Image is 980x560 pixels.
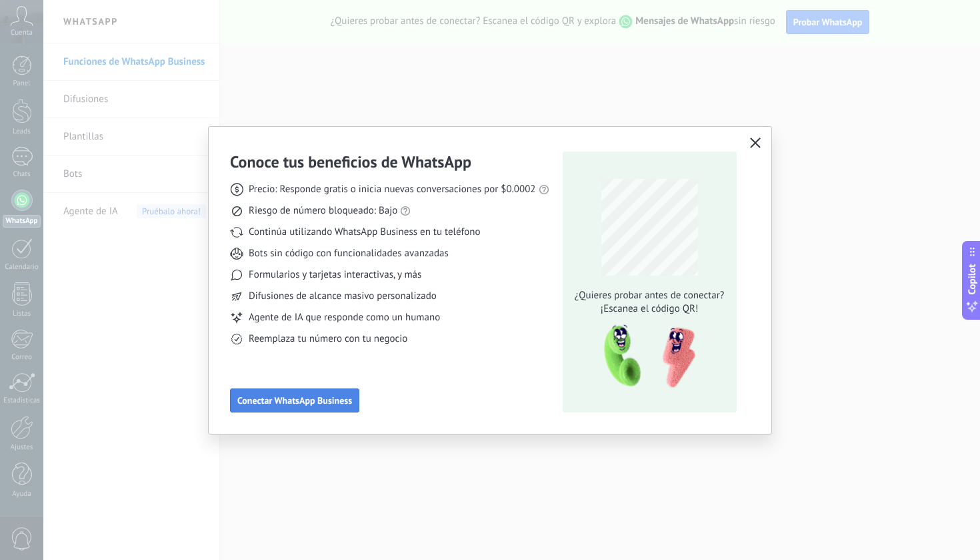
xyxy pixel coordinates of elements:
[249,268,421,282] span: Formularios y tarjetas interactivas, y más
[230,388,359,412] button: Conectar WhatsApp Business
[249,226,480,239] span: Continúa utilizando WhatsApp Business en tu teléfono
[249,290,437,303] span: Difusiones de alcance masivo personalizado
[571,302,728,316] span: ¡Escanea el código QR!
[571,289,728,302] span: ¿Quieres probar antes de conectar?
[249,247,449,260] span: Bots sin código con funcionalidades avanzadas
[965,264,979,294] span: Copilot
[593,321,698,392] img: qr-pic-1x.png
[249,332,407,346] span: Reemplaza tu número con tu negocio
[249,311,440,324] span: Agente de IA que responde como un humano
[249,204,397,218] span: Riesgo de número bloqueado: Bajo
[237,396,352,405] span: Conectar WhatsApp Business
[230,152,471,172] h3: Conoce tus beneficios de WhatsApp
[249,183,536,196] span: Precio: Responde gratis o inicia nuevas conversaciones por $0.0002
